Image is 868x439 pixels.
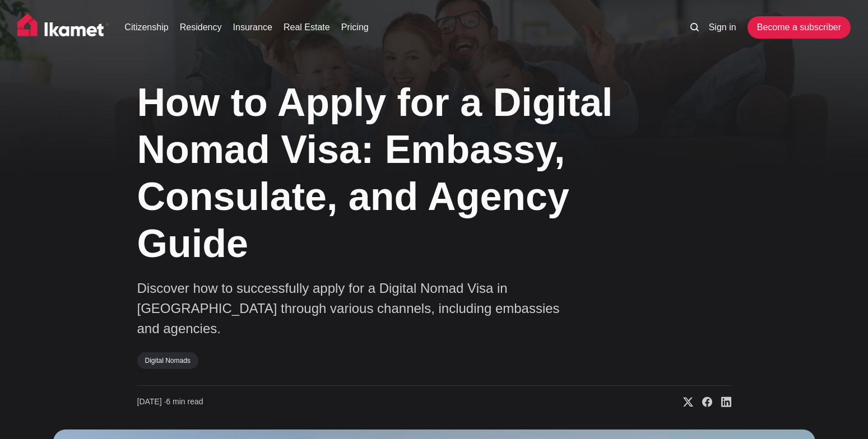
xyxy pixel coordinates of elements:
span: [DATE] ∙ [137,397,166,406]
h1: How to Apply for a Digital Nomad Visa: Embassy, Consulate, and Agency Guide [137,79,619,267]
a: Share on Linkedin [712,396,731,408]
img: Ikamet home [17,13,109,41]
a: Real Estate [284,21,330,34]
a: Citizenship [124,21,168,34]
a: Share on Facebook [693,396,712,408]
a: Digital Nomads [137,352,198,369]
a: Become a subscriber [748,16,851,39]
time: 6 min read [137,396,203,408]
a: Insurance [233,21,272,34]
a: Sign in [709,21,736,34]
a: Pricing [341,21,369,34]
a: Residency [180,21,222,34]
a: Share on X [674,396,693,408]
p: Discover how to successfully apply for a Digital Nomad Visa in [GEOGRAPHIC_DATA] through various ... [137,278,586,339]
